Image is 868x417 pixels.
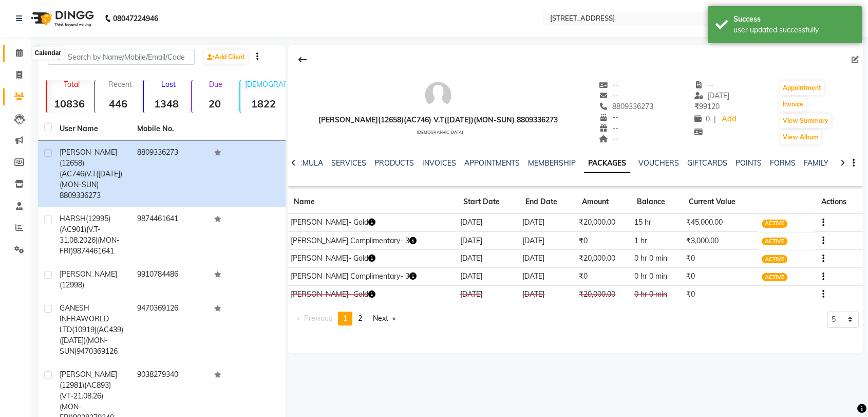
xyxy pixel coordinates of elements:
[131,297,209,363] td: 9470369126
[683,232,758,250] td: ₹3,000.00
[304,314,332,323] span: Previous
[95,97,140,110] strong: 446
[631,250,683,268] td: 0 hr 0 min
[60,214,110,245] span: HARSH(12995)(AC901)(V.T-31.08.2026)
[113,4,158,33] b: 08047224946
[576,267,631,285] td: ₹0
[683,214,758,232] td: ₹45,000.00
[683,285,758,303] td: ₹0
[770,158,796,168] a: FORMS
[148,80,189,89] p: Lost
[576,285,631,303] td: ₹20,000.00
[694,102,719,111] span: 99120
[683,190,758,214] th: Current Value
[631,214,683,232] td: 15 hr
[631,190,683,214] th: Balance
[576,232,631,250] td: ₹0
[131,263,209,297] td: 9910784486
[244,80,286,89] p: [DEMOGRAPHIC_DATA]
[358,314,362,323] span: 2
[457,267,519,285] td: [DATE]
[417,130,463,135] span: [DEMOGRAPHIC_DATA]
[288,285,457,303] td: [PERSON_NAME]- Gold
[47,97,92,110] strong: 10836
[99,80,140,89] p: Recent
[519,250,576,268] td: [DATE]
[720,112,738,126] a: Add
[694,80,713,89] span: --
[53,117,131,141] th: User Name
[631,232,683,250] td: 1 hr
[804,158,828,168] a: FAMILY
[683,267,758,285] td: ₹0
[762,273,788,281] span: ACTIVE
[32,47,64,60] div: Calendar
[780,130,821,144] button: View Album
[694,91,729,100] span: [DATE]
[131,141,209,207] td: 8809336273
[519,190,576,214] th: End Date
[457,250,519,268] td: [DATE]
[631,285,683,303] td: 0 hr 0 min
[631,267,683,285] td: 0 hr 0 min
[288,190,457,214] th: Name
[288,267,457,285] td: [PERSON_NAME] Complimentary- 3
[528,158,576,168] a: MEMBERSHIP
[519,285,576,303] td: [DATE]
[519,214,576,232] td: [DATE]
[288,214,457,232] td: [PERSON_NAME]- Gold
[240,97,286,110] strong: 1822
[687,158,727,168] a: GIFTCARDS
[368,312,401,325] a: Next
[60,269,117,289] span: [PERSON_NAME](12998)
[331,158,366,168] a: SERVICES
[762,291,800,299] span: CONSUMED
[464,158,520,168] a: APPOINTMENTS
[584,154,630,173] a: PACKAGES
[60,303,123,334] span: GANESH INFRAWORLD LTD(10919)(AC439)
[422,158,456,168] a: INVOICES
[815,190,863,214] th: Actions
[60,336,118,356] span: ([DATE])(MON-SUN)9470369126
[457,214,519,232] td: [DATE]
[519,232,576,250] td: [DATE]
[374,158,414,168] a: PRODUCTS
[733,25,854,35] div: user updated successfully
[457,285,519,303] td: [DATE]
[576,190,631,214] th: Amount
[599,102,653,111] span: 8809336273
[288,158,323,168] a: FORMULA
[780,114,831,128] button: View Summary
[599,113,618,122] span: --
[599,91,618,100] span: --
[694,114,709,123] span: 0
[204,50,248,64] a: Add Client
[288,250,457,268] td: [PERSON_NAME]- Gold
[762,255,788,263] span: ACTIVE
[599,80,618,89] span: --
[735,158,762,168] a: POINTS
[713,114,715,124] span: |
[343,314,347,323] span: 1
[131,207,209,263] td: 9874461641
[318,115,558,125] div: [PERSON_NAME](12658)(AC746) V.T([DATE])(MON-SUN) 8809336273
[60,370,117,401] span: [PERSON_NAME](12981)(AC893)(VT-21.08.26)
[60,148,117,178] span: [PERSON_NAME](12658)(AC746)
[48,49,195,65] input: Search by Name/Mobile/Email/Code
[576,250,631,268] td: ₹20,000.00
[519,267,576,285] td: [DATE]
[194,80,237,89] p: Due
[292,312,401,325] nav: Pagination
[288,232,457,250] td: [PERSON_NAME] Complimentary- 3
[144,97,189,110] strong: 1348
[694,102,699,111] span: ₹
[131,117,209,141] th: Mobile No.
[292,50,313,69] div: Back to Client
[780,81,824,95] button: Appointment
[576,214,631,232] td: ₹20,000.00
[457,190,519,214] th: Start Date
[423,80,454,111] img: avatar
[733,14,854,25] div: Success
[457,232,519,250] td: [DATE]
[599,134,618,143] span: --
